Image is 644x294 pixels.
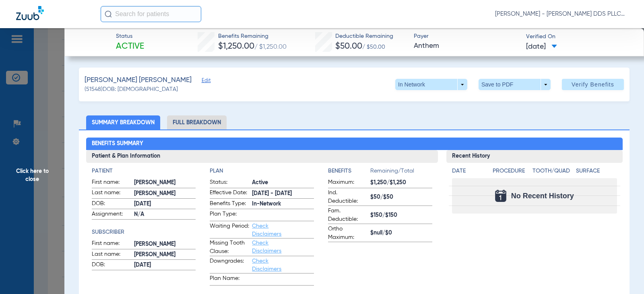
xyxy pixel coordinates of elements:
[86,138,623,150] h2: Benefits Summary
[92,210,131,220] span: Assignment:
[252,189,314,198] span: [DATE] - [DATE]
[210,178,249,188] span: Status:
[134,189,196,198] span: [PERSON_NAME]
[328,167,370,178] app-breakdown-title: Benefits
[328,167,370,175] h4: Benefits
[526,33,631,41] span: Verified On
[493,167,529,178] app-breakdown-title: Procedure
[479,79,551,90] button: Save to PDF
[370,167,432,178] span: Remaining/Total
[576,167,617,175] h4: Surface
[414,41,519,51] span: Anthem
[533,167,573,178] app-breakdown-title: Tooth/Quad
[452,167,486,178] app-breakdown-title: Date
[86,150,438,163] h3: Patient & Plan Information
[452,167,486,175] h4: Date
[134,200,196,208] span: [DATE]
[562,79,624,90] button: Verify Benefits
[370,229,432,237] span: $null/$0
[116,32,144,41] span: Status
[252,200,314,208] span: In-Network
[134,240,196,249] span: [PERSON_NAME]
[414,32,519,41] span: Payer
[105,10,112,18] img: Search Icon
[218,42,254,51] span: $1,250.00
[252,223,281,237] a: Check Disclaimers
[85,75,192,85] span: [PERSON_NAME] [PERSON_NAME]
[218,32,287,41] span: Benefits Remaining
[370,211,432,220] span: $150/$150
[210,167,314,175] h4: Plan
[92,261,131,270] span: DOB:
[495,10,628,18] span: [PERSON_NAME] - [PERSON_NAME] DDS PLLC
[134,179,196,187] span: [PERSON_NAME]
[134,261,196,269] span: [DATE]
[328,207,367,224] span: Fam. Deductible:
[493,167,529,175] h4: Procedure
[495,190,506,202] img: Calendar
[446,150,622,163] h3: Recent History
[533,167,573,175] h4: Tooth/Quad
[328,225,367,242] span: Ortho Maximum:
[335,32,393,41] span: Deductible Remaining
[210,199,249,209] span: Benefits Type:
[576,167,617,178] app-breakdown-title: Surface
[335,42,362,51] span: $50.00
[134,251,196,259] span: [PERSON_NAME]
[92,189,131,198] span: Last name:
[92,199,131,209] span: DOB:
[86,115,160,130] li: Summary Breakdown
[511,192,574,200] span: No Recent History
[362,44,385,50] span: / $50.00
[167,115,227,130] li: Full Breakdown
[254,44,287,50] span: / $1,250.00
[92,228,196,236] h4: Subscriber
[116,41,144,52] span: Active
[101,6,201,22] input: Search for patients
[252,240,281,254] a: Check Disclaimers
[210,257,249,273] span: Downgrades:
[210,189,249,198] span: Effective Date:
[328,178,367,188] span: Maximum:
[604,255,644,294] iframe: Chat Widget
[134,210,196,219] span: N/A
[328,189,367,206] span: Ind. Deductible:
[252,258,281,272] a: Check Disclaimers
[202,78,209,85] span: Edit
[92,178,131,188] span: First name:
[370,193,432,201] span: $50/$50
[210,210,249,221] span: Plan Type:
[16,6,44,20] img: Zuub Logo
[92,167,196,175] h4: Patient
[85,85,178,94] span: (51548) DOB: [DEMOGRAPHIC_DATA]
[572,81,614,88] span: Verify Benefits
[395,79,467,90] button: In Network
[210,274,249,285] span: Plan Name:
[370,179,432,187] span: $1,250/$1,250
[252,179,314,187] span: Active
[210,239,249,256] span: Missing Tooth Clause:
[92,239,131,249] span: First name:
[210,222,249,238] span: Waiting Period:
[92,250,131,260] span: Last name:
[526,42,557,52] span: [DATE]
